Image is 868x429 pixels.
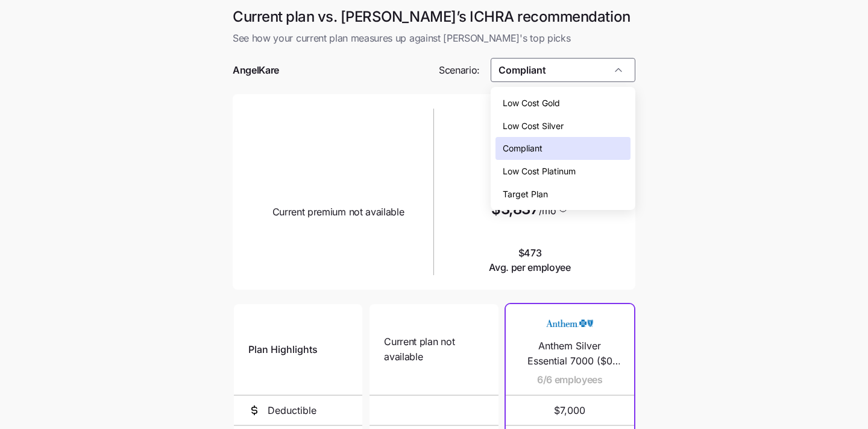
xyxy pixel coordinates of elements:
span: Current premium not available [272,205,404,220]
span: $3,837 [491,202,538,217]
span: Current plan not available [384,334,483,364]
span: Low Cost Platinum [503,165,576,178]
span: Scenario: [439,63,480,78]
span: $7,000 [520,396,620,425]
span: Anthem Silver Essential 7000 ($0 Virtual PCP + $0 Select Drugs + Incentives) [520,338,620,369]
span: Compliant [503,142,542,155]
span: Plan Highlights [248,342,318,357]
h1: Current plan vs. [PERSON_NAME]’s ICHRA recommendation [233,7,635,26]
span: $473 [489,246,571,276]
span: Target Plan [503,188,548,201]
span: Deductible [268,403,316,418]
span: Low Cost Silver [503,119,564,133]
span: 6/6 employees [537,372,603,387]
img: Carrier [546,311,594,334]
span: Avg. per employee [489,260,571,275]
span: See how your current plan measures up against [PERSON_NAME]'s top picks [233,31,635,46]
span: /mo [539,206,556,215]
span: AngelKare [233,63,279,78]
span: Low Cost Gold [503,97,560,110]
